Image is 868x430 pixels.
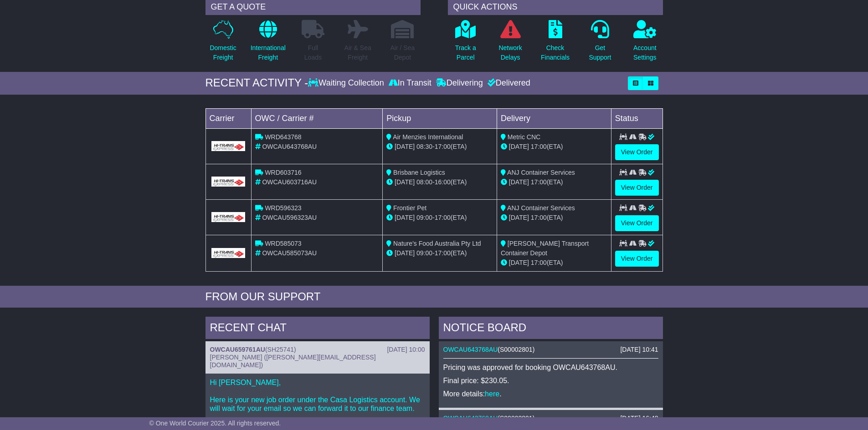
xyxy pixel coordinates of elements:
[265,133,301,141] span: WRD643768
[588,20,611,67] a: GetSupport
[386,213,493,223] div: - (ETA)
[262,249,317,257] span: OWCAU585073AU
[416,214,432,221] span: 09:00
[498,20,522,67] a: NetworkDelays
[393,204,426,212] span: Frontier Pet
[386,248,493,258] div: - (ETA)
[589,43,611,62] p: Get Support
[439,317,663,341] div: NOTICE BOARD
[443,363,658,372] p: Pricing was approved for booking OWCAU643768AU.
[501,177,607,187] div: (ETA)
[540,20,570,67] a: CheckFinancials
[265,240,301,247] span: WRD585073
[435,143,451,150] span: 17:00
[210,354,376,369] span: [PERSON_NAME] ([PERSON_NAME][EMAIL_ADDRESS][DOMAIN_NAME])
[501,213,607,223] div: (ETA)
[443,346,658,354] div: ( )
[615,215,659,231] a: View Order
[485,78,530,88] div: Delivered
[393,240,481,247] span: Nature's Food Australia Pty Ltd
[443,415,658,422] div: ( )
[509,259,529,266] span: [DATE]
[250,20,286,67] a: InternationalFreight
[265,169,301,176] span: WRD603716
[344,43,371,62] p: Air & Sea Freight
[443,415,498,422] a: OWCAU643768AU
[541,43,570,62] p: Check Financials
[262,178,317,186] span: OWCAU603716AU
[633,43,657,62] p: Account Settings
[501,240,589,257] span: [PERSON_NAME] Transport Container Depot
[302,43,324,62] p: Full Loads
[393,169,445,176] span: Brisbane Logistics
[205,317,430,341] div: RECENT CHAT
[205,108,251,128] td: Carrier
[497,108,611,128] td: Delivery
[390,43,415,62] p: Air / Sea Depot
[395,143,415,150] span: [DATE]
[210,346,425,354] div: ( )
[509,143,529,150] span: [DATE]
[387,346,425,354] div: [DATE] 10:00
[205,76,308,90] div: RECENT ACTIVITY -
[485,390,499,398] a: here
[210,346,265,353] a: OWCAU659761AU
[211,212,246,222] img: GetCarrierServiceLogo
[386,142,493,152] div: - (ETA)
[386,78,434,88] div: In Transit
[416,249,432,257] span: 09:00
[507,204,575,212] span: ANJ Container Services
[509,214,529,221] span: [DATE]
[435,249,451,257] span: 17:00
[633,20,657,67] a: AccountSettings
[262,143,317,150] span: OWCAU643768AU
[435,178,451,186] span: 16:00
[501,142,607,152] div: (ETA)
[211,177,246,187] img: GetCarrierServiceLogo
[383,108,497,128] td: Pickup
[498,43,522,62] p: Network Delays
[211,141,246,151] img: GetCarrierServiceLogo
[615,251,659,267] a: View Order
[507,169,575,176] span: ANJ Container Services
[395,249,415,257] span: [DATE]
[209,20,236,67] a: DomesticFreight
[455,43,476,62] p: Track a Parcel
[265,204,301,212] span: WRD596323
[205,290,663,304] div: FROM OUR SUPPORT
[443,376,658,385] p: Final price: $230.05.
[395,178,415,186] span: [DATE]
[531,214,547,221] span: 17:00
[308,78,386,88] div: Waiting Collection
[251,43,286,62] p: International Freight
[620,415,658,422] div: [DATE] 16:48
[435,214,451,221] span: 17:00
[455,20,477,67] a: Track aParcel
[251,108,383,128] td: OWC / Carrier #
[211,248,246,258] img: GetCarrierServiceLogo
[531,178,547,186] span: 17:00
[267,346,294,353] span: SH25741
[615,180,659,196] a: View Order
[386,177,493,187] div: - (ETA)
[416,143,432,150] span: 08:30
[509,178,529,186] span: [DATE]
[443,390,658,398] p: More details: .
[149,420,281,427] span: © One World Courier 2025. All rights reserved.
[395,214,415,221] span: [DATE]
[262,214,317,221] span: OWCAU596323AU
[210,43,236,62] p: Domestic Freight
[500,346,533,353] span: S00002801
[500,415,533,422] span: S00002801
[620,346,658,354] div: [DATE] 10:41
[443,346,498,353] a: OWCAU643768AU
[615,144,659,160] a: View Order
[508,133,540,141] span: Metric CNC
[531,259,547,266] span: 17:00
[531,143,547,150] span: 17:00
[434,78,485,88] div: Delivering
[416,178,432,186] span: 08:00
[611,108,663,128] td: Status
[501,258,607,268] div: (ETA)
[393,133,463,141] span: Air Menzies International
